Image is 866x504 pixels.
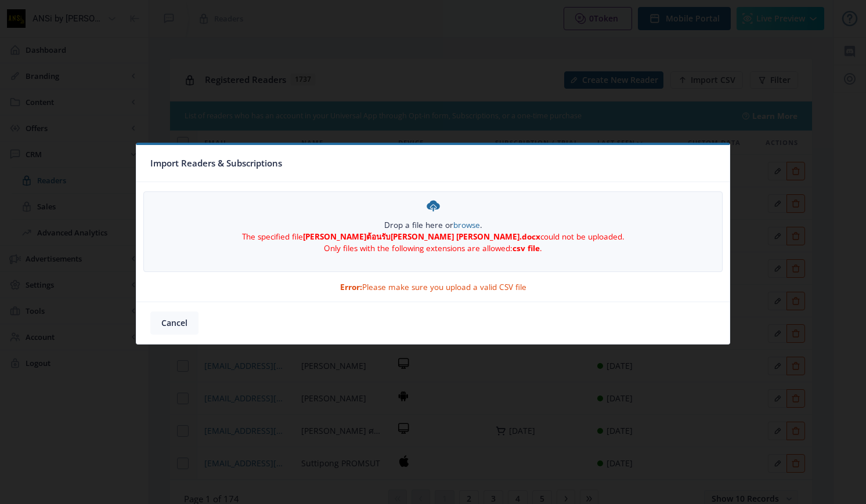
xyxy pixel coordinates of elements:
button: Cancel [150,311,199,335]
b: Error: [340,282,362,292]
b: csv file [513,243,540,253]
div: Please make sure you upload a valid CSV file [136,281,730,293]
b: [PERSON_NAME]ต้อนรับ[PERSON_NAME] [PERSON_NAME].docx [303,231,540,242]
nb-card-header: Import Readers & Subscriptions [136,145,730,182]
div: The specified file could not be uploaded. Only files with the following extensions are allowed: . [242,231,625,254]
div: Drop a file here or . [242,198,625,254]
